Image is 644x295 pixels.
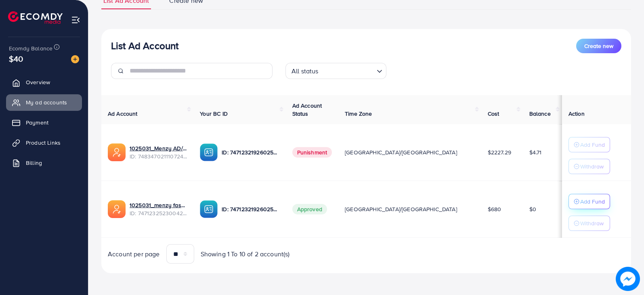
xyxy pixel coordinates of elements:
[130,152,187,160] span: ID: 7483470211107242001
[580,218,604,228] p: Withdraw
[108,249,160,259] span: Account per page
[130,209,187,217] span: ID: 7471232523004248081
[26,98,67,106] span: My ad accounts
[568,137,610,152] button: Add Fund
[6,74,82,90] a: Overview
[6,94,82,110] a: My ad accounts
[8,11,63,24] img: logo
[201,249,290,259] span: Showing 1 To 10 of 2 account(s)
[345,205,457,213] span: [GEOGRAPHIC_DATA]/[GEOGRAPHIC_DATA]
[576,39,621,53] button: Create new
[568,159,610,174] button: Withdraw
[292,102,322,118] span: Ad Account Status
[584,42,613,50] span: Create new
[529,205,536,213] span: $0
[292,204,327,214] span: Approved
[580,162,604,171] p: Withdraw
[222,147,279,157] p: ID: 7471232192602521601
[130,144,187,152] a: 1025031_Menzy AD/AC 2_1742381195367
[26,78,50,86] span: Overview
[529,110,551,118] span: Balance
[529,148,542,156] span: $4.71
[108,200,126,218] img: ic-ads-acc.e4c84228.svg
[26,139,61,147] span: Product Links
[200,143,218,161] img: ic-ba-acc.ded83a64.svg
[488,205,501,213] span: $680
[488,110,499,118] span: Cost
[345,110,372,118] span: Time Zone
[9,44,52,52] span: Ecomdy Balance
[488,148,511,156] span: $2227.29
[71,55,79,63] img: image
[200,200,218,218] img: ic-ba-acc.ded83a64.svg
[285,63,386,79] div: Search for option
[108,110,138,118] span: Ad Account
[292,147,332,158] span: Punishment
[200,110,228,118] span: Your BC ID
[26,159,42,167] span: Billing
[568,110,585,118] span: Action
[26,118,48,127] span: Payment
[108,143,126,161] img: ic-ads-acc.e4c84228.svg
[111,40,178,52] h3: List Ad Account
[6,155,82,171] a: Billing
[580,140,605,150] p: Add Fund
[290,65,320,77] span: All status
[616,267,640,291] img: image
[71,15,80,25] img: menu
[9,53,23,64] span: $40
[130,201,187,218] div: <span class='underline'>1025031_menzy fashion_1739531882176</span></br>7471232523004248081
[568,216,610,231] button: Withdraw
[6,135,82,151] a: Product Links
[580,197,605,206] p: Add Fund
[568,194,610,209] button: Add Fund
[6,114,82,131] a: Payment
[321,64,373,77] input: Search for option
[130,144,187,161] div: <span class='underline'>1025031_Menzy AD/AC 2_1742381195367</span></br>7483470211107242001
[222,204,279,214] p: ID: 7471232192602521601
[130,201,187,209] a: 1025031_menzy fashion_1739531882176
[345,148,457,156] span: [GEOGRAPHIC_DATA]/[GEOGRAPHIC_DATA]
